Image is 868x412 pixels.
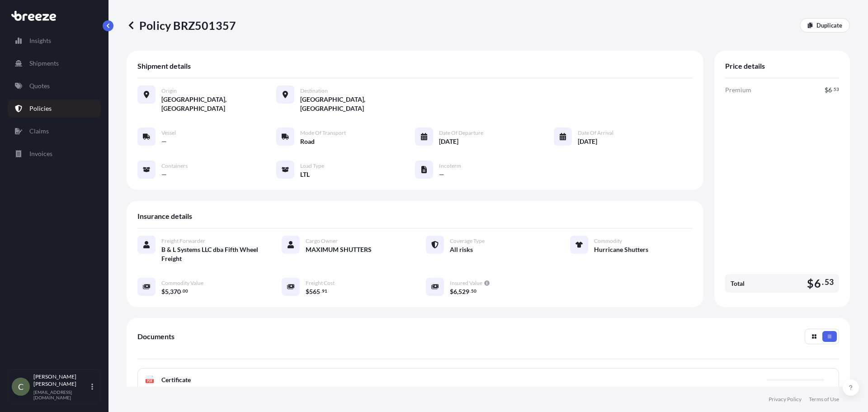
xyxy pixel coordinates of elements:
[809,396,839,403] a: Terms of Use
[170,289,181,295] span: 370
[137,62,191,71] span: Shipment details
[127,18,236,33] p: Policy BRZ501357
[322,289,327,293] span: 91
[439,129,483,137] span: Date of Departure
[29,127,49,136] p: Claims
[825,279,834,285] span: 53
[471,289,476,293] span: 50
[161,279,203,287] span: Commodity Value
[828,87,832,93] span: 6
[450,289,453,295] span: $
[29,149,52,158] p: Invoices
[29,59,59,68] p: Shipments
[832,88,833,91] span: .
[800,18,850,33] a: Duplicate
[161,289,165,295] span: $
[161,87,177,95] span: Origin
[137,212,192,221] span: Insurance details
[161,129,176,137] span: Vessel
[825,87,828,93] span: $
[306,237,338,245] span: Cargo Owner
[822,279,824,285] span: .
[834,88,839,91] span: 53
[725,85,751,95] span: Premium
[594,245,648,254] span: Hurricane Shutters
[725,62,765,71] span: Price details
[29,81,50,90] p: Quotes
[814,278,821,289] span: 6
[161,137,167,146] span: —
[161,245,260,263] span: B & L Systems LLC dba Fifth Wheel Freight
[450,237,485,245] span: Coverage Type
[8,77,101,95] a: Quotes
[181,289,182,293] span: .
[769,396,802,403] a: Privacy Policy
[309,289,320,295] span: 565
[161,95,276,113] span: [GEOGRAPHIC_DATA], [GEOGRAPHIC_DATA]
[300,129,346,137] span: Mode of Transport
[458,289,469,295] span: 529
[439,162,461,170] span: Incoterm
[439,170,444,179] span: —
[300,170,310,179] span: LTL
[300,137,315,146] span: Road
[18,382,24,391] span: C
[165,289,169,295] span: 5
[450,245,473,254] span: All risks
[29,36,51,45] p: Insights
[161,237,205,245] span: Freight Forwarder
[29,104,52,113] p: Policies
[578,129,613,137] span: Date of Arrival
[470,289,471,293] span: .
[161,375,191,384] span: Certificate
[183,289,188,293] span: 00
[594,237,622,245] span: Commodity
[137,332,175,341] span: Documents
[169,289,170,295] span: ,
[578,137,597,146] span: [DATE]
[439,137,458,146] span: [DATE]
[450,279,482,287] span: Insured Value
[33,373,90,388] p: [PERSON_NAME] [PERSON_NAME]
[300,162,324,170] span: Load Type
[807,278,814,289] span: $
[300,95,415,113] span: [GEOGRAPHIC_DATA], [GEOGRAPHIC_DATA]
[8,122,101,140] a: Claims
[8,99,101,118] a: Policies
[731,279,745,288] span: Total
[321,289,321,293] span: .
[8,54,101,72] a: Shipments
[33,389,90,400] p: [EMAIL_ADDRESS][DOMAIN_NAME]
[453,289,457,295] span: 6
[816,21,842,30] p: Duplicate
[306,289,309,295] span: $
[306,279,335,287] span: Freight Cost
[161,162,188,170] span: Containers
[8,145,101,163] a: Invoices
[8,32,101,50] a: Insights
[306,245,372,254] span: MAXIMUM SHUTTERS
[147,379,153,383] text: PDF
[457,289,458,295] span: ,
[300,87,328,95] span: Destination
[161,170,167,179] span: —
